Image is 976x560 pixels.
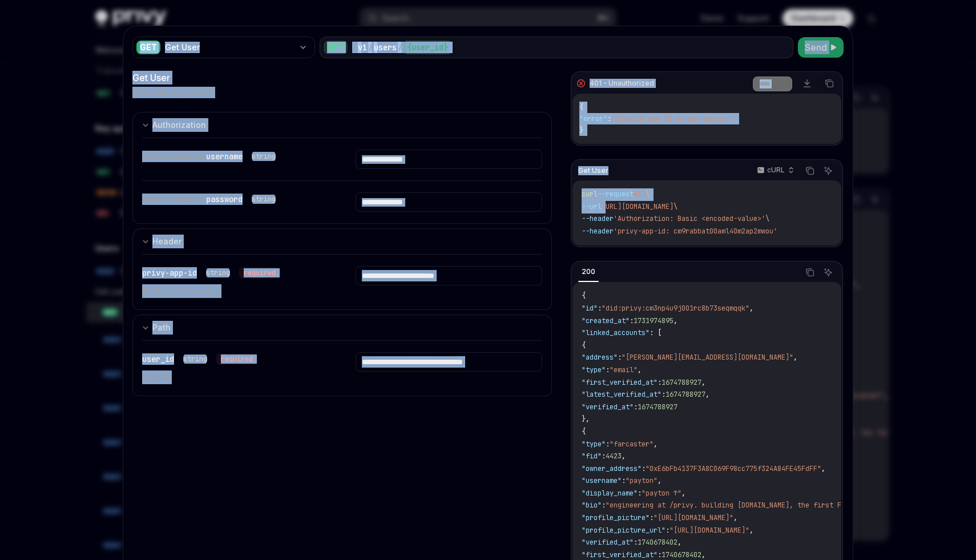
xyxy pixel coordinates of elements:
span: "type" [582,440,606,449]
span: , [705,390,709,399]
div: GET [136,41,160,54]
span: "created_at" [582,316,630,325]
span: { [582,291,586,300]
span: , [681,489,685,498]
span: { [582,341,586,350]
span: : [602,452,606,461]
button: Copy the contents from the code block [802,163,817,178]
span: 1674788927 [662,378,701,387]
span: } [579,126,583,135]
span: : [662,390,666,399]
span: , [654,440,658,449]
span: privy-app-id [142,268,197,278]
span: 1740678402 [662,550,701,559]
span: , [793,353,797,362]
span: "[URL][DOMAIN_NAME]" [670,526,749,535]
div: / [368,42,373,53]
span: "did:privy:cm3np4u9j001rc8b73seqmqqk" [602,304,749,313]
span: "profile_picture" [582,513,650,522]
div: Get User [132,71,552,84]
span: , [638,365,642,374]
span: "address" [582,353,618,362]
span: "linked_accounts" [582,328,650,337]
span: { [579,103,583,112]
span: "[PERSON_NAME][EMAIL_ADDRESS][DOMAIN_NAME]" [622,353,793,362]
div: Get User [165,42,294,53]
span: "first_verified_at" [582,550,658,559]
span: "profile_picture_url" [582,526,666,535]
span: "verified_at" [582,402,634,412]
span: "username" [582,476,622,485]
span: "error" [579,114,607,123]
button: Ask AI [821,265,836,280]
div: / [398,42,402,53]
span: Get User [578,166,608,175]
div: Authorization.username [142,150,280,163]
p: Get a user by user ID. [132,87,213,98]
span: "fid" [582,452,602,461]
button: Copy the contents from the code block [802,265,817,280]
div: required [216,353,257,365]
span: : [606,440,610,449]
span: "display_name" [582,489,638,498]
span: GET [634,190,646,199]
span: , [701,550,705,559]
span: , [749,304,753,313]
span: "latest_verified_at" [582,390,662,399]
div: 401 - Unauthorized [590,79,654,88]
span: "Invalid app ID or app secret." [611,114,735,123]
span: : [606,365,610,374]
span: : [607,114,611,123]
span: password [206,194,243,204]
span: "owner_address" [582,464,642,473]
span: : [618,353,622,362]
span: 1740678402 [638,538,677,547]
div: user_id [142,352,257,366]
div: required [239,267,280,279]
span: : [ [650,328,662,337]
span: user_id [142,354,174,364]
span: "bio" [582,501,602,510]
button: expand input section [132,228,552,254]
span: : [642,464,646,473]
span: "payton" [626,476,658,485]
span: , [821,464,825,473]
span: : [634,402,638,412]
button: GETGet User [132,35,315,59]
span: , [733,513,737,522]
span: 1674788927 [638,402,677,412]
p: User ID [142,370,328,384]
button: Send [798,37,844,58]
span: --header [582,214,614,223]
span: "verified_at" [582,538,634,547]
span: --header [582,227,614,236]
p: ID of your Privy app. [142,284,328,298]
span: : [658,550,662,559]
div: Authorization [152,118,206,132]
span: , [749,526,753,535]
button: Copy the contents from the code block [822,76,837,91]
span: "0xE6bFb4137F3A8C069F98cc775f324A84FE45FdFF" [646,464,821,473]
span: [URL][DOMAIN_NAME] [602,202,673,211]
span: : [638,489,642,498]
span: "email" [610,365,638,374]
span: , [677,538,681,547]
span: : [630,316,634,325]
span: curl [582,190,598,199]
div: privy-app-id [142,266,280,280]
span: username [206,151,243,162]
span: : [634,538,638,547]
div: {user_id} [404,41,451,54]
div: GET [324,41,348,54]
span: , [673,316,677,325]
span: 1731974895 [634,316,673,325]
span: Authorization. [142,151,206,162]
span: "payton ↑" [642,489,681,498]
div: / [352,42,357,53]
div: v1 [358,42,367,53]
span: : [622,476,626,485]
div: Header [152,235,182,248]
span: "id" [582,304,598,313]
button: expand input section [132,112,552,138]
span: \ [765,214,769,223]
